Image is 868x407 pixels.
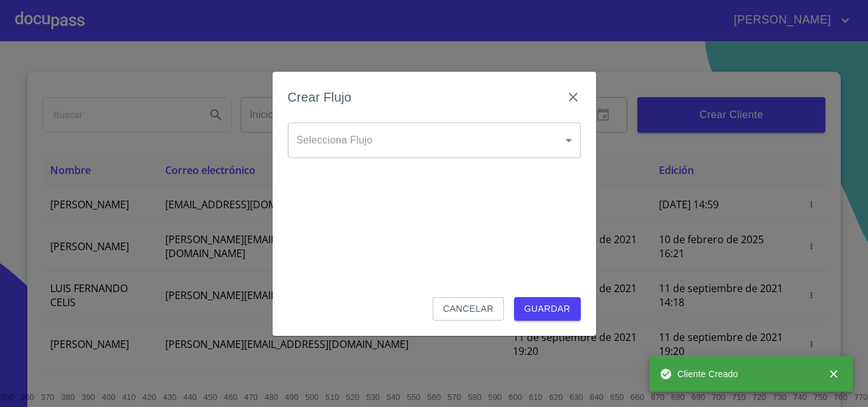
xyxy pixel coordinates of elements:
[820,360,848,388] button: close
[524,301,571,317] span: Guardar
[433,297,503,321] button: Cancelar
[514,297,581,321] button: Guardar
[660,368,738,380] span: Cliente Creado
[288,87,352,107] h6: Crear Flujo
[443,301,493,317] span: Cancelar
[288,123,581,158] div: ​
